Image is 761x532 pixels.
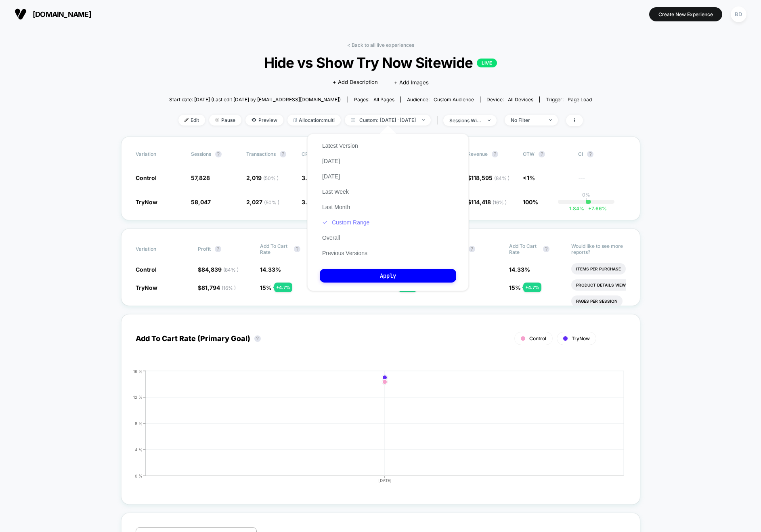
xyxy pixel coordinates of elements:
span: Sessions [191,151,211,157]
span: 84,839 [201,266,239,273]
li: Items Per Purchase [571,263,626,274]
button: [DATE] [320,173,342,180]
span: 7.66 % [584,205,607,212]
span: <1% [523,174,535,181]
div: No Filter [511,117,543,123]
span: all pages [373,96,394,103]
span: OTW [523,151,567,157]
span: Add To Cart Rate [509,243,539,255]
span: ( 16 % ) [222,285,236,291]
img: end [215,118,219,122]
img: end [549,119,552,121]
button: ? [587,151,593,157]
span: Control [529,335,546,341]
span: $ [198,266,239,273]
span: + Add Description [333,78,378,86]
span: 14.33 % [260,266,281,273]
button: ? [215,246,221,252]
div: + 4.7 % [523,283,541,292]
span: 15 % [260,284,272,291]
span: all devices [508,96,533,103]
span: 14.33 % [509,266,530,273]
span: [DOMAIN_NAME] [33,10,91,19]
span: Control [136,174,157,181]
span: 1.84 % [569,205,584,212]
span: 2,027 [246,199,279,205]
div: Trigger: [546,96,592,103]
span: 57,828 [191,174,210,181]
li: Pages Per Session [571,295,623,307]
span: Add To Cart Rate [260,243,290,255]
span: 15 % [509,284,521,291]
tspan: 4 % [135,447,143,452]
span: Device: [480,96,539,103]
button: Last Month [320,203,352,211]
button: Previous Versions [320,249,370,257]
span: TryNow [136,199,157,205]
span: ( 16 % ) [493,199,507,205]
tspan: 0 % [135,473,143,478]
tspan: 8 % [135,421,143,425]
span: Revenue [468,151,488,157]
span: 114,418 [471,199,507,205]
span: Start date: [DATE] (Last edit [DATE] by [EMAIL_ADDRESS][DOMAIN_NAME]) [169,96,341,103]
span: ( 50 % ) [263,175,279,181]
div: sessions with impression [449,117,482,124]
img: edit [184,118,189,122]
button: Last Week [320,188,351,195]
img: end [488,119,491,121]
tspan: 16 % [133,369,143,373]
img: rebalance [293,118,297,122]
span: $ [468,174,509,181]
div: + 4.7 % [274,283,292,292]
button: ? [294,246,300,252]
span: Allocation: multi [287,115,341,126]
span: 118,595 [471,174,509,181]
button: Custom Range [320,219,372,226]
button: [DOMAIN_NAME] [12,8,94,21]
button: BD [728,6,749,23]
tspan: 12 % [133,394,143,399]
p: 0% [582,192,590,198]
a: < Back to all live experiences [347,42,414,48]
span: Variation [136,243,180,255]
button: Create New Experience [649,7,722,21]
button: ? [539,151,545,157]
span: + Add Images [394,79,429,86]
div: ADD_TO_CART_RATE [128,369,618,490]
button: [DATE] [320,157,342,165]
span: Preview [245,115,283,126]
span: Variation [136,151,180,157]
div: BD [731,6,746,22]
span: 81,794 [201,284,236,291]
img: end [422,119,425,121]
span: Control [136,266,157,273]
span: + [588,205,591,212]
button: ? [492,151,498,157]
div: Pages: [354,96,394,103]
span: TryNow [572,335,590,341]
span: Custom: [DATE] - [DATE] [345,115,431,126]
button: ? [215,151,222,157]
tspan: [DATE] [378,478,391,483]
span: ( 84 % ) [223,267,239,273]
span: 100% [523,199,538,205]
span: Profit [198,246,211,252]
div: Audience: [407,96,474,103]
span: 58,047 [191,199,211,205]
button: Apply [320,269,456,283]
button: ? [254,335,261,342]
p: Would like to see more reports? [571,243,625,255]
p: LIVE [477,59,497,67]
span: Custom Audience [434,96,474,103]
span: Hide vs Show Try Now Sitewide [190,54,571,71]
img: calendar [351,118,355,122]
button: Overall [320,234,342,241]
p: | [585,198,587,204]
span: Transactions [246,151,276,157]
span: ( 50 % ) [264,199,279,205]
button: ? [280,151,286,157]
span: ( 84 % ) [494,175,509,181]
span: | [435,115,443,126]
span: --- [578,176,625,182]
